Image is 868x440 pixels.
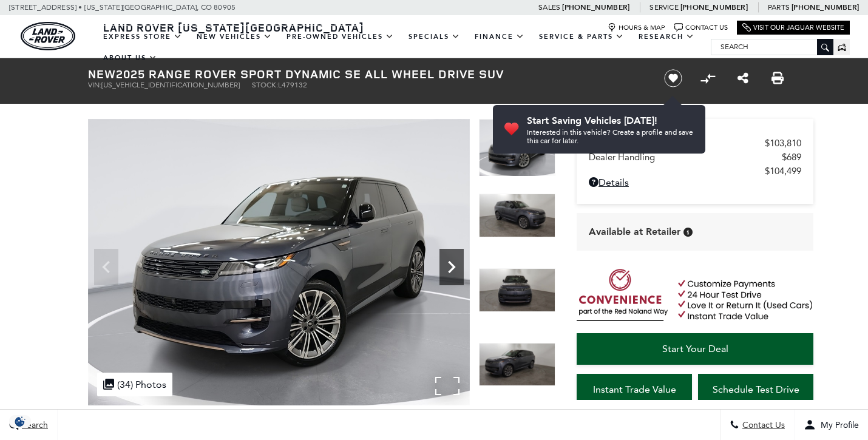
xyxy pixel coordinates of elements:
[792,2,859,12] a: [PHONE_NUMBER]
[782,152,801,163] span: $689
[589,225,680,239] span: Available at Retailer
[21,22,75,50] img: Land Rover
[662,343,728,354] span: Start Your Deal
[538,3,560,12] span: Sales
[765,138,801,149] span: $103,810
[401,26,467,47] a: Specials
[737,71,748,86] a: Share this New 2025 Range Rover Sport Dynamic SE All Wheel Drive SUV
[765,166,801,177] span: $104,499
[88,81,101,89] span: VIN:
[279,26,401,47] a: Pre-Owned Vehicles
[6,415,34,428] section: Click to Open Cookie Consent Modal
[589,138,801,149] a: MSRP $103,810
[21,22,75,50] a: land-rover
[577,333,813,365] a: Start Your Deal
[795,410,868,440] button: Open user profile menu
[479,343,555,387] img: New 2025 Varesine Blue LAND ROVER Dynamic SE image 4
[96,20,371,35] a: Land Rover [US_STATE][GEOGRAPHIC_DATA]
[88,67,643,81] h1: 2025 Range Rover Sport Dynamic SE All Wheel Drive SUV
[278,81,307,89] span: L479132
[608,23,665,32] a: Hours & Map
[6,415,34,428] img: Opt-Out Icon
[479,268,555,312] img: New 2025 Varesine Blue LAND ROVER Dynamic SE image 3
[562,2,629,12] a: [PHONE_NUMBER]
[577,374,692,405] a: Instant Trade Value
[771,71,784,86] a: Print this New 2025 Range Rover Sport Dynamic SE All Wheel Drive SUV
[711,39,833,54] input: Search
[101,81,240,89] span: [US_VEHICLE_IDENTIFICATION_NUMBER]
[589,152,782,163] span: Dealer Handling
[479,194,555,237] img: New 2025 Varesine Blue LAND ROVER Dynamic SE image 2
[649,3,678,12] span: Service
[589,177,801,188] a: Details
[103,20,364,35] span: Land Rover [US_STATE][GEOGRAPHIC_DATA]
[631,26,702,47] a: Research
[252,81,278,89] span: Stock:
[683,228,693,237] div: Vehicle is in stock and ready for immediate delivery. Due to demand, availability is subject to c...
[97,373,172,396] div: (34) Photos
[532,26,631,47] a: Service & Parts
[589,166,801,177] a: $104,499
[479,119,555,177] img: New 2025 Varesine Blue LAND ROVER Dynamic SE image 1
[589,138,765,149] span: MSRP
[713,384,799,395] span: Schedule Test Drive
[88,119,470,405] img: New 2025 Varesine Blue LAND ROVER Dynamic SE image 1
[680,2,748,12] a: [PHONE_NUMBER]
[699,69,717,87] button: Compare Vehicle
[439,249,464,285] div: Next
[739,420,785,430] span: Contact Us
[9,3,236,12] a: [STREET_ADDRESS] • [US_STATE][GEOGRAPHIC_DATA], CO 80905
[96,26,189,47] a: EXPRESS STORE
[768,3,790,12] span: Parts
[660,69,687,88] button: Save vehicle
[593,384,676,395] span: Instant Trade Value
[88,66,116,82] strong: New
[96,47,164,69] a: About Us
[674,23,728,32] a: Contact Us
[589,152,801,163] a: Dealer Handling $689
[189,26,279,47] a: New Vehicles
[816,420,859,430] span: My Profile
[742,23,844,32] a: Visit Our Jaguar Website
[96,26,711,69] nav: Main Navigation
[467,26,532,47] a: Finance
[698,374,813,405] a: Schedule Test Drive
